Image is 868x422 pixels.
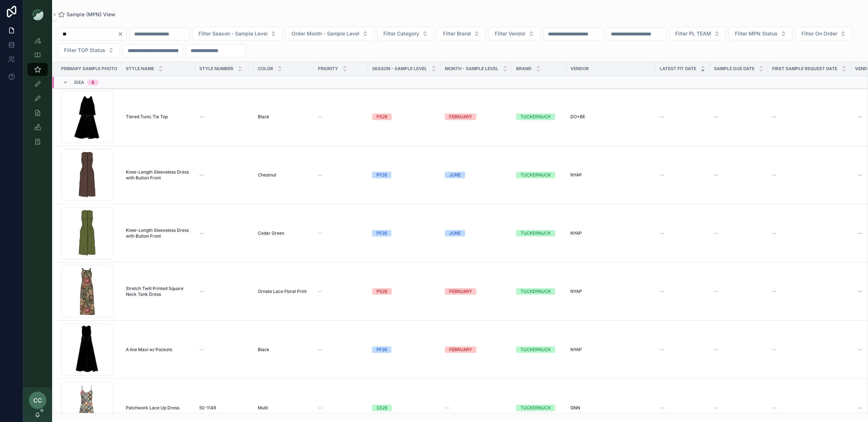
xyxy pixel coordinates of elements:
a: -- [772,172,846,178]
span: DO+BE [570,114,585,120]
div: TUCKERNUCK [520,114,551,120]
span: -- [199,114,204,120]
img: App logo [32,9,43,20]
span: -- [318,347,322,353]
a: TUCKERNUCK [516,230,562,236]
span: -- [318,114,322,120]
div: PS26 [376,114,387,120]
span: -- [318,289,322,294]
a: -- [199,114,249,120]
a: -- [660,230,705,236]
span: -- [660,405,664,411]
span: -- [772,347,776,353]
a: -- [660,289,705,294]
a: Chestnut [258,172,309,178]
a: -- [199,289,249,294]
span: Ornate Lace Floral Print [258,289,307,294]
span: CC [33,396,42,405]
a: Ornate Lace Floral Print [258,289,309,294]
a: -- [714,172,763,178]
button: Select Button [192,27,282,41]
span: -- [714,347,718,353]
a: Sample (MPN) View [58,11,115,18]
span: -- [714,172,718,178]
a: FEBRUARY [445,346,507,353]
button: Select Button [437,27,486,41]
a: FEBRUARY [445,114,507,120]
button: Select Button [285,27,374,41]
span: -- [772,289,776,294]
div: -- [858,289,862,294]
span: Style Number [199,66,233,72]
div: TUCKERNUCK [520,346,551,353]
span: -- [660,347,664,353]
a: -- [318,289,363,294]
a: GNN [570,405,651,411]
a: -- [772,289,846,294]
a: Cedar Green [258,230,309,236]
a: NYAP [570,347,651,353]
a: -- [318,347,363,353]
div: PF26 [376,172,387,178]
span: -- [199,347,204,353]
button: Select Button [377,27,434,41]
span: -- [318,230,322,236]
span: -- [660,289,664,294]
span: -- [660,172,664,178]
a: TUCKERNUCK [516,114,562,120]
span: -- [660,230,664,236]
div: JUNE [449,230,461,236]
div: PF26 [376,230,387,236]
div: FEBRUARY [449,346,472,353]
div: SS26 [376,405,387,411]
button: Select Button [489,27,540,41]
a: -- [318,230,363,236]
a: PF26 [372,346,436,353]
span: Black [258,347,269,353]
span: GNN [570,405,580,411]
div: 8 [92,80,94,85]
div: TUCKERNUCK [520,230,551,236]
span: NYAP [570,289,582,294]
div: TUCKERNUCK [520,405,551,411]
span: -- [772,230,776,236]
span: -- [714,289,718,294]
span: Filter Season - Sample Level [199,30,268,37]
span: -- [445,405,449,411]
span: Filter Category [383,30,419,37]
a: Stretch Twill Printed Square Neck Tank Dress [126,286,191,297]
span: -- [199,172,204,178]
a: -- [772,230,846,236]
a: -- [199,230,249,236]
span: -- [318,405,322,411]
div: scrollable content [23,29,52,158]
a: -- [714,114,763,120]
a: -- [660,347,705,353]
a: PF26 [372,172,436,178]
span: Filter TOP Status [64,47,105,54]
span: Vendor [570,66,589,72]
span: Multi [258,405,268,411]
span: Filter Brand [443,30,471,37]
span: Brand [516,66,532,72]
span: PRIMARY SAMPLE PHOTO [61,66,117,72]
div: FEBRUARY [449,114,472,120]
div: -- [858,172,862,178]
a: NYAP [570,289,651,294]
span: Filter PL TEAM [675,30,711,37]
button: Clear [118,31,126,37]
span: FIRST SAMPLE REQUEST DATE [772,66,837,72]
span: PRIORITY [318,66,338,72]
a: Tiered Tunic Tie Top [126,114,191,120]
a: PS26 [372,114,436,120]
span: -- [714,405,718,411]
a: -- [318,114,363,120]
a: FEBRUARY [445,288,507,295]
a: -- [318,405,363,411]
span: Latest Fit Date [660,66,696,72]
a: -- [445,405,507,411]
a: PF26 [372,230,436,236]
a: TUCKERNUCK [516,172,562,178]
span: Filter Vendor [495,30,526,37]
